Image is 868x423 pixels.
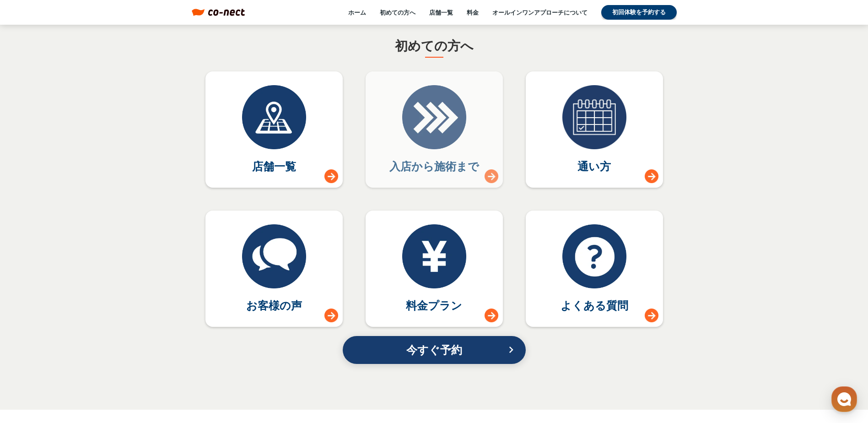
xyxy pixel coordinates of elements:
[205,211,343,327] a: お客様の声
[506,344,517,355] i: keyboard_arrow_right
[246,298,302,313] p: お客様の声
[395,37,474,54] h2: 初めての方へ
[118,290,176,313] a: 設定
[389,158,479,174] p: 入店から施術まで
[141,304,152,311] span: 設定
[492,8,588,16] a: オールインワンアプローチについて
[348,8,366,16] a: ホーム
[601,5,677,20] a: 初回体験を予約する
[361,340,507,360] p: 今すぐ予約
[366,71,503,188] a: 入店から施術まで
[577,158,611,174] p: 通い方
[526,211,663,327] a: よくある質問
[467,8,479,16] a: 料金
[252,158,296,174] p: 店舗一覧
[343,336,526,364] a: 今すぐ予約keyboard_arrow_right
[561,298,628,313] p: よくある質問
[23,304,40,311] span: ホーム
[78,304,100,312] span: チャット
[406,298,462,313] p: 料金プラン
[429,8,453,16] a: 店舗一覧
[205,71,343,188] a: 店舗一覧
[60,290,118,313] a: チャット
[3,290,60,313] a: ホーム
[380,8,415,16] a: 初めての方へ
[526,71,663,188] a: 通い方
[366,211,503,327] a: 料金プラン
